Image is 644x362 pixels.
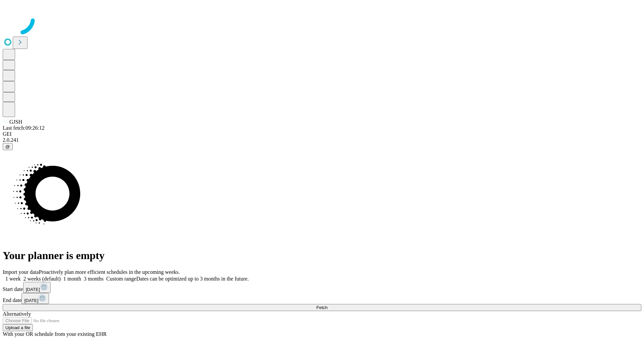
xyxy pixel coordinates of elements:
[3,137,641,143] div: 2.0.241
[3,304,641,311] button: Fetch
[24,298,38,303] span: [DATE]
[5,144,10,149] span: @
[3,324,33,331] button: Upload a file
[3,269,39,275] span: Import your data
[23,282,51,293] button: [DATE]
[3,293,641,304] div: End date
[23,276,61,282] span: 2 weeks (default)
[9,119,22,125] span: GJSH
[3,311,31,317] span: Alternatively
[84,276,104,282] span: 3 months
[21,293,49,304] button: [DATE]
[3,249,641,262] h1: Your planner is empty
[26,287,40,292] span: [DATE]
[63,276,81,282] span: 1 month
[106,276,136,282] span: Custom range
[3,131,641,137] div: GEI
[136,276,249,282] span: Dates can be optimized up to 3 months in the future.
[316,305,327,310] span: Fetch
[39,269,180,275] span: Proactively plan more efficient schedules in the upcoming weeks.
[5,276,21,282] span: 1 week
[3,331,107,337] span: With your OR schedule from your existing EHR
[3,282,641,293] div: Start date
[3,143,13,150] button: @
[3,125,45,131] span: Last fetch: 09:26:12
